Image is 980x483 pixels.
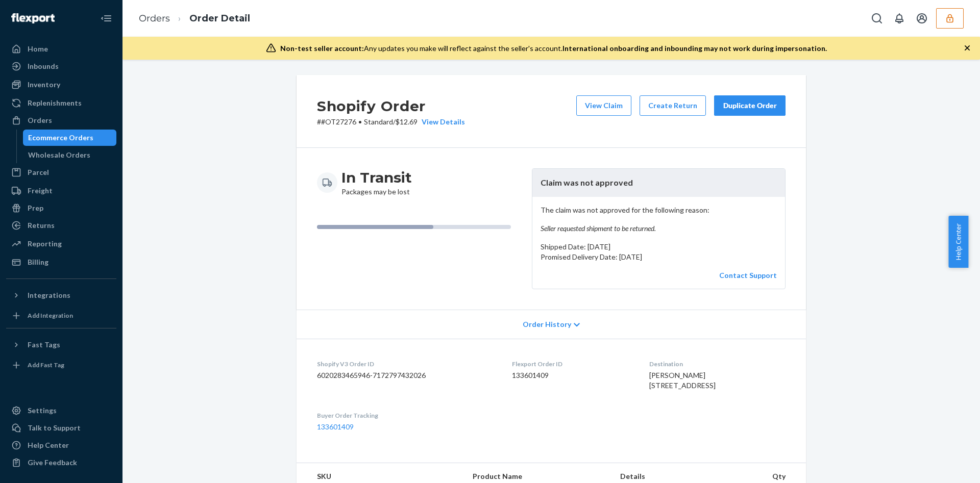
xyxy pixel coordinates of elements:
a: Ecommerce Orders [23,130,117,146]
div: Inventory [28,80,60,90]
iframe: Opens a widget where you can chat to one of our agents [915,452,970,478]
div: Prep [28,203,43,213]
div: Returns [28,220,55,231]
div: Home [28,44,48,54]
a: Returns [6,217,116,234]
ol: breadcrumbs [131,4,258,34]
span: International onboarding and inbounding may not work during impersonation. [562,44,827,53]
header: Claim was not approved [532,169,785,197]
span: • [358,117,362,126]
div: Parcel [28,167,49,177]
div: Orders [28,115,52,125]
a: Order Detail [189,13,250,24]
div: Fast Tags [28,340,60,350]
a: Parcel [6,164,116,181]
span: Non-test seller account: [280,44,364,53]
a: Orders [6,112,116,129]
a: Wholesale Orders [23,147,117,163]
a: Inbounds [6,58,116,74]
dd: 6020283465946-7172797432026 [317,370,496,380]
button: Open notifications [889,8,910,29]
h3: In Transit [341,168,412,187]
span: Order History [523,319,571,329]
dt: Destination [649,360,786,368]
a: Prep [6,200,116,216]
a: Help Center [6,437,116,453]
span: [PERSON_NAME] [STREET_ADDRESS] [649,371,716,390]
button: View Claim [576,95,631,116]
div: Wholesale Orders [28,150,90,160]
div: Talk to Support [28,423,81,433]
dt: Buyer Order Tracking [317,411,496,420]
button: Close Navigation [96,8,116,29]
dt: Flexport Order ID [512,360,632,368]
div: Ecommerce Orders [28,133,93,143]
p: Shipped Date: [DATE] [541,242,777,252]
div: Help Center [28,440,69,450]
div: Reporting [28,239,62,249]
div: Replenishments [28,98,82,108]
div: Inbounds [28,61,59,71]
a: Orders [139,13,170,24]
a: Contact Support [719,271,777,279]
div: Freight [28,186,53,196]
div: Duplicate Order [723,100,777,111]
a: Billing [6,254,116,270]
button: Duplicate Order [714,95,786,116]
a: Add Fast Tag [6,357,116,373]
a: Add Integration [6,308,116,324]
dd: 133601409 [512,370,632,380]
div: Add Fast Tag [28,361,64,369]
em: Seller requested shipment to be returned. [541,223,777,234]
button: Talk to Support [6,420,116,436]
button: Give Feedback [6,454,116,471]
div: Billing [28,257,48,267]
div: Any updates you make will reflect against the seller's account. [280,43,827,54]
span: Standard [364,117,393,126]
a: Settings [6,402,116,419]
a: Replenishments [6,95,116,111]
div: Settings [28,405,57,416]
button: Help Center [948,216,968,268]
div: Add Integration [28,311,73,320]
h2: Shopify Order [317,95,465,117]
button: Open Search Box [867,8,887,29]
dt: Shopify V3 Order ID [317,360,496,368]
a: Home [6,41,116,57]
p: The claim was not approved for the following reason: [541,205,777,234]
div: Give Feedback [28,457,77,468]
a: Reporting [6,236,116,252]
p: Promised Delivery Date: [DATE] [541,252,777,262]
a: Inventory [6,77,116,93]
button: Create Return [640,95,706,116]
div: Integrations [28,290,70,300]
a: 133601409 [317,422,354,431]
a: Freight [6,183,116,199]
p: # #OT27276 / $12.69 [317,117,465,127]
button: Open account menu [912,8,932,29]
img: Flexport logo [11,13,55,23]
div: Packages may be lost [341,168,412,197]
button: Integrations [6,287,116,303]
button: View Details [418,117,465,127]
button: Fast Tags [6,337,116,353]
